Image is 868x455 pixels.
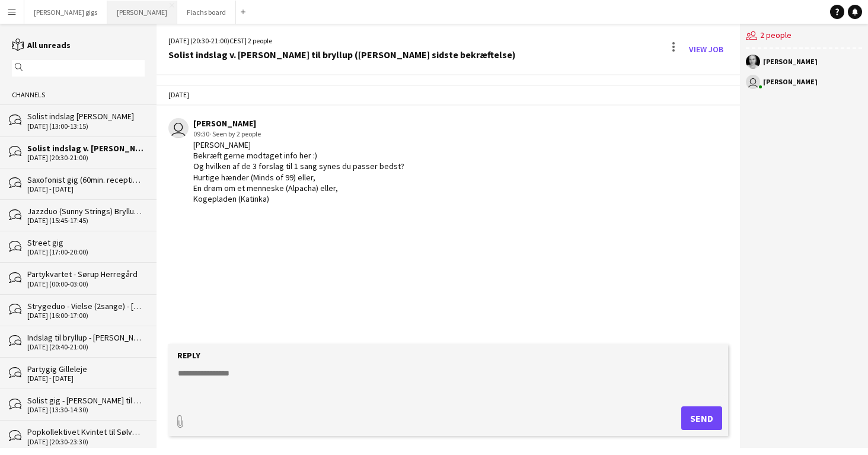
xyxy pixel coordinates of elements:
button: Send [681,406,722,430]
div: [DATE] (00:00-03:00) [27,280,145,288]
div: Solist gig - [PERSON_NAME] til vielse i [GEOGRAPHIC_DATA] [27,395,145,406]
div: Indslag til bryllup - [PERSON_NAME] [27,332,145,343]
div: Solist indslag v. [PERSON_NAME] til bryllup ([PERSON_NAME] sidste bekræftelse) [168,49,516,60]
div: [DATE] (16:00-17:00) [27,311,145,320]
div: [DATE] [157,85,740,105]
div: [DATE] (13:30-14:30) [27,406,145,414]
div: Jazzduo (Sunny Strings) Bryllupsreception [27,206,145,217]
div: [PERSON_NAME] Bekræft gerne modtaget info her :) Og hvilken af de 3 forslag til 1 sang synes du p... [193,139,404,204]
button: [PERSON_NAME] [107,1,177,24]
div: Solist indslag [PERSON_NAME] [27,111,145,122]
div: [DATE] - [DATE] [27,374,145,383]
div: [DATE] (20:30-21:00) | 2 people [168,36,516,46]
a: All unreads [12,40,71,50]
div: [DATE] (13:00-13:15) [27,122,145,131]
div: Partygig Gilleleje [27,364,145,374]
div: [DATE] - [DATE] [27,185,145,193]
div: [DATE] (20:30-21:00) [27,154,145,162]
div: 2 people [746,24,862,49]
a: View Job [684,40,728,59]
div: [PERSON_NAME] [763,58,818,65]
label: Reply [177,350,200,361]
div: Saxofonist gig (60min. reception 2x30min aften) [27,174,145,185]
button: [PERSON_NAME] gigs [24,1,107,24]
div: [DATE] (17:00-20:00) [27,248,145,256]
div: [DATE] (20:40-21:00) [27,343,145,351]
div: Strygeduo - Vielse (2sange) - [GEOGRAPHIC_DATA] [27,301,145,311]
div: [PERSON_NAME] [763,78,818,85]
div: [PERSON_NAME] [193,118,404,129]
div: Partykvartet - Sørup Herregård [27,269,145,279]
div: Solist indslag v. [PERSON_NAME] til bryllup ([PERSON_NAME] sidste bekræftelse) [27,143,145,154]
div: 09:30 [193,129,404,139]
span: CEST [229,36,245,45]
button: Flachs board [177,1,236,24]
div: [DATE] (15:45-17:45) [27,217,145,225]
div: [DATE] (20:30-23:30) [27,438,145,446]
div: Street gig [27,237,145,248]
div: Popkollektivet Kvintet til Sølvbryllup [27,427,145,437]
span: · Seen by 2 people [209,129,261,138]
